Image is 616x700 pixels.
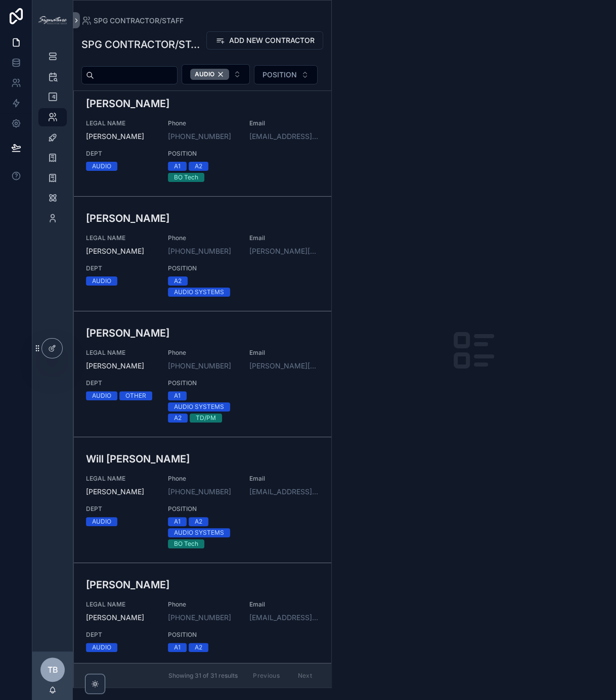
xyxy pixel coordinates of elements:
[168,131,231,142] a: [PHONE_NUMBER]
[86,475,156,483] span: LEGAL NAME
[168,505,238,513] span: POSITION
[174,288,224,297] div: AUDIO SYSTEMS
[249,349,319,357] span: Email
[174,391,181,400] div: A1
[74,81,331,196] a: [PERSON_NAME]LEGAL NAME[PERSON_NAME]Phone[PHONE_NUMBER]Email[EMAIL_ADDRESS][DOMAIN_NAME]DEPTAUDIO...
[190,69,229,80] button: Unselect AUDIO
[74,311,331,437] a: [PERSON_NAME]LEGAL NAME[PERSON_NAME]Phone[PHONE_NUMBER]Email[PERSON_NAME][EMAIL_ADDRESS][DOMAIN_N...
[86,505,156,513] span: DEPT
[196,413,216,423] div: TD/PM
[206,31,323,50] button: ADD NEW CONTRACTOR
[174,528,224,537] div: AUDIO SYSTEMS
[86,119,156,127] span: LEGAL NAME
[195,643,202,652] div: A2
[168,613,231,623] a: [PHONE_NUMBER]
[32,40,73,241] div: scrollable content
[92,391,111,400] div: AUDIO
[249,487,319,497] a: [EMAIL_ADDRESS][DOMAIN_NAME]
[249,234,319,242] span: Email
[86,150,156,158] span: DEPT
[48,664,58,676] span: TB
[195,517,202,526] div: A2
[92,162,111,171] div: AUDIO
[125,391,146,400] div: OTHER
[86,234,156,242] span: LEGAL NAME
[168,487,231,497] a: [PHONE_NUMBER]
[92,643,111,652] div: AUDIO
[81,37,202,52] h1: SPG CONTRACTOR/STAFF
[86,379,156,387] span: DEPT
[86,361,156,371] span: [PERSON_NAME]
[86,96,319,111] h3: [PERSON_NAME]
[86,325,319,341] h3: [PERSON_NAME]
[168,119,238,127] span: Phone
[86,264,156,272] span: DEPT
[168,264,238,272] span: POSITION
[249,600,319,609] span: Email
[74,437,331,563] a: Will [PERSON_NAME]LEGAL NAME[PERSON_NAME]Phone[PHONE_NUMBER]Email[EMAIL_ADDRESS][DOMAIN_NAME]DEPT...
[249,475,319,483] span: Email
[168,246,231,256] a: [PHONE_NUMBER]
[254,65,318,84] button: Select Button
[174,402,224,411] div: AUDIO SYSTEMS
[249,131,319,142] a: [EMAIL_ADDRESS][DOMAIN_NAME]
[168,349,238,357] span: Phone
[86,577,319,592] h3: [PERSON_NAME]
[168,631,238,639] span: POSITION
[195,162,202,171] div: A2
[74,196,331,311] a: [PERSON_NAME]LEGAL NAME[PERSON_NAME]Phone[PHONE_NUMBER]Email[PERSON_NAME][EMAIL_ADDRESS][DOMAIN_N...
[249,361,319,371] a: [PERSON_NAME][EMAIL_ADDRESS][DOMAIN_NAME]
[86,349,156,357] span: LEGAL NAME
[168,475,238,483] span: Phone
[174,276,182,286] div: A2
[168,600,238,609] span: Phone
[86,487,156,497] span: [PERSON_NAME]
[174,173,198,182] div: BO Tech
[174,643,181,652] div: A1
[174,539,198,548] div: BO Tech
[86,613,156,623] span: [PERSON_NAME]
[86,246,156,256] span: [PERSON_NAME]
[249,246,319,256] a: [PERSON_NAME][EMAIL_ADDRESS][DOMAIN_NAME]
[94,16,184,26] span: SPG CONTRACTOR/STAFF
[92,276,111,286] div: AUDIO
[168,234,238,242] span: Phone
[168,361,231,371] a: [PHONE_NUMBER]
[86,631,156,639] span: DEPT
[86,451,319,466] h3: Will [PERSON_NAME]
[168,379,238,387] span: POSITION
[92,517,111,526] div: AUDIO
[229,35,315,45] span: ADD NEW CONTRACTOR
[262,70,297,80] span: POSITION
[182,64,250,84] button: Select Button
[174,413,182,423] div: A2
[38,16,67,24] img: App logo
[174,517,181,526] div: A1
[190,69,229,80] div: AUDIO
[168,150,238,158] span: POSITION
[86,211,319,226] h3: [PERSON_NAME]
[86,131,156,142] span: [PERSON_NAME]
[249,613,319,623] a: [EMAIL_ADDRESS][DOMAIN_NAME]
[81,16,184,26] a: SPG CONTRACTOR/STAFF
[86,600,156,609] span: LEGAL NAME
[74,563,331,666] a: [PERSON_NAME]LEGAL NAME[PERSON_NAME]Phone[PHONE_NUMBER]Email[EMAIL_ADDRESS][DOMAIN_NAME]DEPTAUDIO...
[168,671,238,679] span: Showing 31 of 31 results
[174,162,181,171] div: A1
[249,119,319,127] span: Email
